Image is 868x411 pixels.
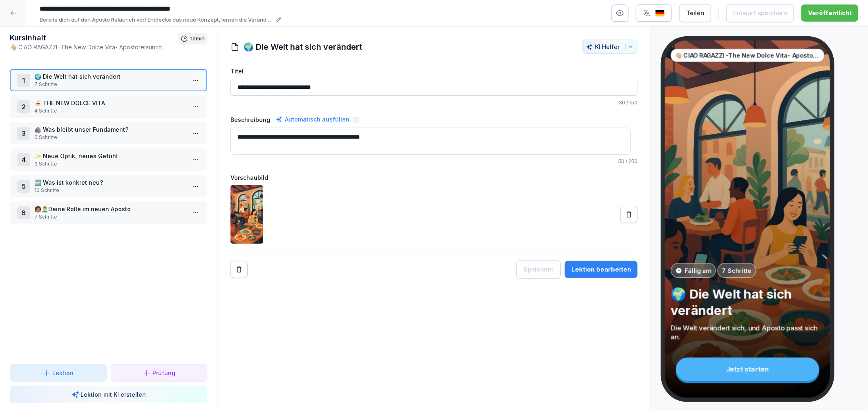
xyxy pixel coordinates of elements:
[801,4,858,22] button: Veröffentlicht
[17,100,30,113] div: 2
[676,358,819,381] div: Jetzt starten
[618,158,624,164] span: 50
[10,95,207,118] div: 2🍝 THE NEW DOLCE VITA4 Schritte
[111,364,208,382] button: Prüfung
[10,175,207,197] div: 5🆕 Was ist konkret neu?10 Schritte
[10,386,207,403] button: Lektion mit KI erstellen
[10,43,178,51] p: 👋🏼 CIAO RAGAZZI -The New Dolce Vita- Apostorelaunch
[34,134,186,141] p: 6 Schritte
[808,9,852,18] div: Veröffentlicht
[81,390,146,399] p: Lektion mit KI erstellen
[17,74,30,87] div: 1
[34,81,186,88] p: 7 Schritte
[619,99,625,106] span: 30
[10,69,207,91] div: 1🌍 Die Welt hat sich verändert7 Schritte
[34,72,186,81] p: 🌍 Die Welt hat sich verändert
[230,99,638,106] p: / 150
[230,185,263,244] img: at2kut7ipvv4yn1ezmnr4bcs.png
[244,41,362,53] h1: 🌍 Die Welt hat sich verändert
[517,261,561,278] button: Speichern
[40,16,273,24] p: Bereite dich auf den Aposto Relaunch vor! Entdecke das neue Konzept, lernen die Veränderungen ken...
[34,178,186,187] p: 🆕 Was ist konkret neu?
[671,286,824,318] p: 🌍 Die Welt hat sich verändert
[523,265,554,274] div: Speichern
[679,4,711,22] button: Teilen
[675,51,821,60] p: 👋🏼 CIAO RAGAZZI -The New Dolce Vita- Apostorelaunch
[34,125,186,134] p: 🪨 Was bleibt unser Fundament?
[565,261,638,278] button: Lektion bearbeiten
[34,107,186,115] p: 4 Schritte
[152,369,175,377] p: Prüfung
[10,364,107,382] button: Lektion
[230,67,638,75] label: Titel
[34,205,186,213] p: 🧑🏽👨🏼‍🦱Deine Rolle im neuen Aposto
[726,4,794,22] button: Entwurf speichern
[17,153,30,166] div: 4
[722,266,752,275] p: 7 Schritte
[10,122,207,144] div: 3🪨 Was bleibt unser Fundament?6 Schritte
[34,99,186,107] p: 🍝 THE NEW DOLCE VITA
[230,173,638,182] label: Vorschaubild
[671,323,824,342] p: Die Welt verändert sich, und Aposto passt sich an.
[10,201,207,224] div: 6🧑🏽👨🏼‍🦱Deine Rolle im neuen Aposto7 Schritte
[34,152,186,160] p: ✨ Neue Optik, neues Gefühl
[17,180,30,193] div: 5
[685,266,711,275] p: Fällig am
[655,9,665,17] img: de.svg
[10,148,207,171] div: 4✨ Neue Optik, neues Gefühl3 Schritte
[10,33,178,43] h1: Kursinhalt
[17,127,30,140] div: 3
[230,158,638,165] p: / 250
[230,261,248,278] button: Remove
[571,265,631,274] div: Lektion bearbeiten
[733,9,787,18] div: Entwurf speichern
[17,206,30,219] div: 6
[686,9,704,18] div: Teilen
[34,213,186,221] p: 7 Schritte
[274,115,351,124] div: Automatisch ausfüllen
[52,369,74,377] p: Lektion
[586,43,634,50] div: KI Helfer
[34,187,186,194] p: 10 Schritte
[582,40,638,54] button: KI Helfer
[190,35,205,43] p: 12 min
[34,160,186,168] p: 3 Schritte
[230,115,270,124] label: Beschreibung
